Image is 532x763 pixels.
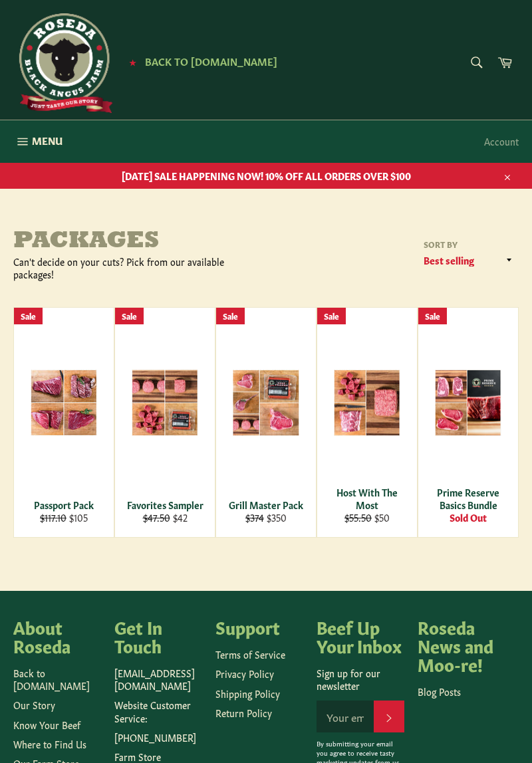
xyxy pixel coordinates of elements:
input: Your email [317,701,374,732]
a: Host With The Most Host With The Most $55.50 $50 [317,307,418,538]
div: $50 [326,511,409,524]
s: $47.50 [143,510,170,524]
img: Host With The Most [334,370,400,437]
div: Sale [14,308,43,324]
a: Favorites Sampler Favorites Sampler $47.50 $42 [114,307,215,538]
img: Roseda Beef [13,13,113,113]
p: Sign up for our newsletter [317,667,404,693]
div: $350 [225,511,308,524]
s: $55.50 [344,510,372,524]
div: $105 [23,511,106,524]
span: ★ [129,56,136,67]
h4: About Roseda [13,617,101,654]
div: Can't decide on your cuts? Pick from our available packages! [13,255,266,281]
p: [PHONE_NUMBER] [114,731,202,744]
img: Prime Reserve Basics Bundle [435,370,501,437]
s: $117.10 [40,510,66,524]
h1: Packages [13,229,266,255]
span: Back to [DOMAIN_NAME] [145,54,277,68]
div: Prime Reserve Basics Bundle [427,486,510,512]
a: ★ Back to [DOMAIN_NAME] [122,56,277,67]
h4: Support [215,617,303,636]
label: Sort by [419,239,519,250]
div: Passport Pack [23,498,106,511]
p: [EMAIL_ADDRESS][DOMAIN_NAME] [114,667,202,693]
div: Host With The Most [326,486,409,512]
a: Blog Posts [418,685,461,698]
a: Grill Master Pack Grill Master Pack $374 $350 [215,307,317,538]
a: Shipping Policy [215,687,280,700]
h4: Get In Touch [114,617,202,654]
div: Sale [216,308,245,324]
div: Sale [115,308,144,324]
a: Return Policy [215,706,272,719]
p: Website Customer Service: [114,699,202,724]
a: Terms of Service [215,647,285,661]
h4: Beef Up Your Inbox [317,617,404,654]
div: $42 [124,511,207,524]
a: Where to Find Us [13,737,86,750]
div: Grill Master Pack [225,498,308,511]
img: Passport Pack [31,370,97,436]
h4: Roseda News and Moo-re! [418,617,505,673]
div: Sale [317,308,346,324]
a: Privacy Policy [215,667,274,680]
div: Sold Out [427,511,510,524]
a: Back to [DOMAIN_NAME] [13,666,90,692]
a: Passport Pack Passport Pack $117.10 $105 [13,307,114,538]
a: Prime Reserve Basics Bundle Prime Reserve Basics Bundle Sold Out [418,307,519,538]
a: Our Story [13,698,55,711]
s: $374 [245,510,264,524]
a: Know Your Beef [13,718,80,731]
div: Favorites Sampler [124,498,207,511]
img: Grill Master Pack [233,370,299,437]
a: Account [477,122,525,161]
img: Favorites Sampler [132,370,198,435]
div: Sale [418,308,447,324]
span: Menu [32,134,63,148]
